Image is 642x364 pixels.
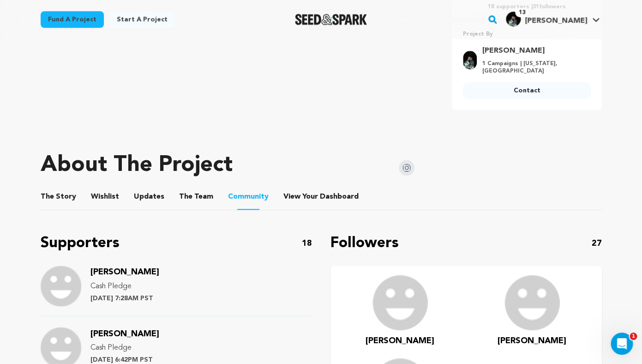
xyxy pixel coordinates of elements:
a: [PERSON_NAME] [366,334,434,347]
span: [PERSON_NAME] [366,336,434,345]
span: The [179,191,192,202]
img: user.png [372,275,428,330]
img: Seed%20and%20Spark%20Profile%20Photo.jpg [506,12,521,26]
span: Wishlist [91,191,119,202]
p: 1 Campaigns | [US_STATE], [GEOGRAPHIC_DATA] [482,60,585,75]
p: Cash Pledge [90,342,159,353]
span: Zach B.'s Profile [504,10,601,29]
span: Dashboard [320,191,359,202]
p: Supporters [41,232,120,255]
p: Cash Pledge [90,280,159,291]
a: ViewYourDashboard [283,191,360,202]
p: 27 [592,237,602,250]
span: The [41,191,54,202]
img: Support Image [41,266,81,306]
img: Seed&Spark Instagram Icon [399,160,414,176]
a: [PERSON_NAME] [498,334,566,347]
a: [PERSON_NAME] [90,269,159,276]
span: Team [179,191,213,202]
img: Seed&Spark Logo Dark Mode [295,14,367,25]
a: [PERSON_NAME] [90,330,159,338]
span: Story [41,191,76,202]
span: 1 [630,333,637,340]
span: Updates [134,191,164,202]
a: Zach B.'s Profile [504,10,601,26]
p: [DATE] 6:42PM PST [90,355,159,364]
iframe: Intercom live chat [611,333,633,355]
a: Start a project [109,11,175,28]
p: [DATE] 7:28AM PST [90,293,159,303]
a: Fund a project [41,11,104,28]
h1: About The Project [41,154,233,176]
div: Zach B.'s Profile [506,12,587,26]
a: Seed&Spark Homepage [295,14,367,25]
img: Seed%20and%20Spark%20Profile%20Photo.jpg [463,51,477,69]
span: [PERSON_NAME] [90,329,159,338]
p: 18 [302,237,312,250]
span: [PERSON_NAME] [90,268,159,276]
span: [PERSON_NAME] [524,17,587,24]
a: Contact [463,82,591,99]
span: Community [228,191,269,202]
p: Followers [330,232,399,255]
a: Goto Zach Beckstrand profile [482,45,585,56]
span: [PERSON_NAME] [498,336,566,345]
img: user.png [504,275,560,330]
span: Your [283,191,360,202]
span: 13 [515,8,529,17]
